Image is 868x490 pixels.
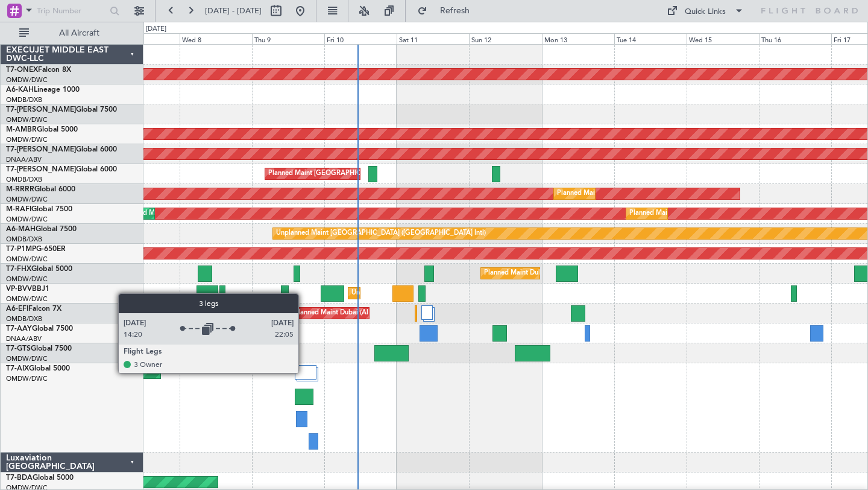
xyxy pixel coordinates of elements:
[6,314,42,323] a: OMDB/DXB
[6,186,34,193] span: M-RRRR
[6,325,73,332] a: T7-AAYGlobal 7500
[6,354,48,363] a: OMDW/DWC
[6,474,74,482] a: T7-BDAGlobal 5000
[6,255,48,264] a: OMDW/DWC
[6,374,48,383] a: OMDW/DWC
[6,266,72,273] a: T7-FHXGlobal 5000
[324,33,397,44] div: Fri 10
[6,206,31,213] span: M-RAFI
[687,33,759,44] div: Wed 15
[268,165,470,183] div: Planned Maint [GEOGRAPHIC_DATA] ([GEOGRAPHIC_DATA] Intl)
[6,166,76,173] span: T7-[PERSON_NAME]
[6,305,61,313] a: A6-EFIFalcon 7X
[6,186,75,193] a: M-RRRRGlobal 6000
[6,345,31,352] span: T7-GTS
[397,33,469,44] div: Sat 11
[6,86,34,94] span: A6-KAH
[6,474,33,482] span: T7-BDA
[6,365,70,372] a: T7-AIXGlobal 5000
[6,226,77,233] a: A6-MAHGlobal 7500
[31,29,127,37] span: All Aircraft
[430,7,480,15] span: Refresh
[6,106,117,113] a: T7-[PERSON_NAME]Global 7500
[180,33,252,44] div: Wed 8
[351,284,530,302] div: Unplanned Maint [GEOGRAPHIC_DATA] (Al Maktoum Intl)
[6,285,49,293] a: VP-BVVBBJ1
[614,33,687,44] div: Tue 14
[6,195,48,204] a: OMDW/DWC
[6,215,48,224] a: OMDW/DWC
[6,334,42,343] a: DNAA/ABV
[6,106,76,113] span: T7-[PERSON_NAME]
[6,266,31,273] span: T7-FHX
[6,235,42,244] a: OMDB/DXB
[661,1,750,21] button: Quick Links
[6,166,117,173] a: T7-[PERSON_NAME]Global 6000
[276,224,486,243] div: Unplanned Maint [GEOGRAPHIC_DATA] ([GEOGRAPHIC_DATA] Intl)
[542,33,614,44] div: Mon 13
[6,66,71,74] a: T7-ONEXFalcon 8X
[6,86,80,94] a: A6-KAHLineage 1000
[6,226,36,233] span: A6-MAH
[469,33,541,44] div: Sun 12
[6,305,28,313] span: A6-EFI
[6,115,48,124] a: OMDW/DWC
[6,365,29,372] span: T7-AIX
[6,126,37,133] span: M-AMBR
[6,294,48,304] a: OMDW/DWC
[6,146,76,153] span: T7-[PERSON_NAME]
[557,185,676,203] div: Planned Maint Dubai (Al Maktoum Intl)
[759,33,831,44] div: Thu 16
[6,345,72,352] a: T7-GTSGlobal 7500
[685,6,726,18] div: Quick Links
[205,5,262,16] span: [DATE] - [DATE]
[13,24,131,43] button: All Aircraft
[146,24,166,34] div: [DATE]
[6,126,78,133] a: M-AMBRGlobal 5000
[629,205,748,223] div: Planned Maint Dubai (Al Maktoum Intl)
[294,304,413,322] div: Planned Maint Dubai (Al Maktoum Intl)
[6,135,48,144] a: OMDW/DWC
[6,175,42,184] a: OMDB/DXB
[6,95,42,104] a: OMDB/DXB
[6,146,117,153] a: T7-[PERSON_NAME]Global 6000
[6,66,38,74] span: T7-ONEX
[6,275,48,284] a: OMDW/DWC
[37,2,106,20] input: Trip Number
[6,206,72,213] a: M-RAFIGlobal 7500
[6,285,32,293] span: VP-BVV
[6,75,48,84] a: OMDW/DWC
[252,33,324,44] div: Thu 9
[6,325,32,332] span: T7-AAY
[6,246,36,253] span: T7-P1MP
[6,155,42,164] a: DNAA/ABV
[6,246,66,253] a: T7-P1MPG-650ER
[484,264,603,282] div: Planned Maint Dubai (Al Maktoum Intl)
[412,1,484,21] button: Refresh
